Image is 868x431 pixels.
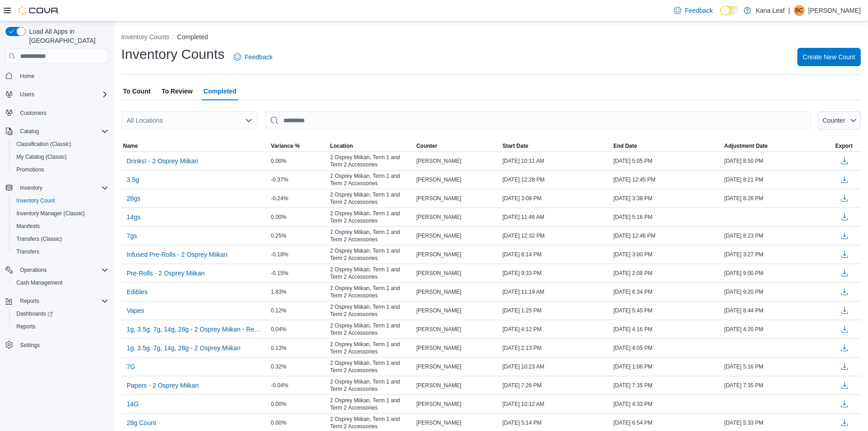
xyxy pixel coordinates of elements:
[797,48,861,66] button: Create New Count
[127,156,198,166] span: Drinks! - 2 Osprey Miikan
[9,163,112,176] button: Promotions
[329,208,415,226] div: 2 Osprey Miikan, Term 1 and Term 2 Accessories
[13,321,39,332] a: Reports
[9,307,112,320] a: Dashboards
[501,380,611,391] div: [DATE] 7:26 PM
[16,223,40,230] span: Manifests
[127,269,205,278] span: Pre-Rolls - 2 Osprey Miikan
[723,174,833,185] div: [DATE] 8:21 PM
[9,151,112,163] button: My Catalog (Classic)
[416,307,462,314] span: [PERSON_NAME]
[416,363,462,370] span: [PERSON_NAME]
[16,107,108,119] span: Customers
[723,140,833,151] button: Adjustment Date
[269,193,329,204] div: -0.24%
[16,296,108,306] span: Reports
[723,249,833,260] div: [DATE] 3:27 PM
[123,360,139,374] button: 7G
[329,189,415,208] div: 2 Osprey Miikan, Term 1 and Term 2 Accessories
[20,342,40,349] span: Settings
[788,5,790,16] p: |
[16,108,50,119] a: Customers
[611,140,722,151] button: End Date
[123,173,143,187] button: 3.5g
[723,268,833,279] div: [DATE] 9:00 PM
[501,193,611,204] div: [DATE] 3:08 PM
[13,151,108,162] span: My Catalog (Classic)
[13,308,108,319] span: Dashboards
[13,151,71,162] a: My Catalog (Classic)
[501,324,611,335] div: [DATE] 4:12 PM
[329,140,415,151] button: Location
[2,106,112,119] button: Customers
[723,417,833,428] div: [DATE] 5:33 PM
[16,182,108,193] span: Inventory
[13,277,108,288] span: Cash Management
[9,320,112,333] button: Reports
[16,265,108,275] span: Operations
[329,358,415,376] div: 2 Osprey Miikan, Term 1 and Term 2 Accessories
[161,82,192,100] span: To Review
[13,246,108,257] span: Transfers
[329,245,415,264] div: 2 Osprey Miikan, Term 1 and Term 2 Accessories
[755,5,785,16] p: Kana Leaf
[416,142,437,150] span: Counter
[121,33,169,41] button: Inventory Counts
[123,322,267,336] button: 1g, 3.5g. 7g, 14g, 28g - 2 Osprey Miikan - Recount
[269,361,329,372] div: 0.32%
[818,111,861,130] button: Counter
[269,399,329,410] div: 0.00%
[127,194,140,203] span: 28gs
[501,343,611,353] div: [DATE] 2:13 PM
[808,5,861,16] p: [PERSON_NAME]
[177,33,208,41] button: Completed
[416,382,462,389] span: [PERSON_NAME]
[794,5,805,16] div: Bryan Cater-Gagne
[9,233,112,245] button: Transfers (Classic)
[611,380,722,391] div: [DATE] 7:35 PM
[670,1,716,20] a: Feedback
[329,264,415,282] div: 2 Osprey Miikan, Term 1 and Term 2 Accessories
[416,419,462,426] span: [PERSON_NAME]
[16,70,108,81] span: Home
[720,6,739,16] input: Dark Mode
[611,156,722,166] div: [DATE] 5:05 PM
[9,138,112,151] button: Classification (Classic)
[269,324,329,335] div: 0.04%
[329,301,415,320] div: 2 Osprey Miikan, Term 1 and Term 2 Accessories
[723,230,833,241] div: [DATE] 8:23 PM
[796,5,803,16] span: BC
[26,27,108,45] span: Load All Apps in [GEOGRAPHIC_DATA]
[13,234,66,244] a: Transfers (Classic)
[822,117,845,124] span: Counter
[269,268,329,279] div: -0.15%
[501,268,611,279] div: [DATE] 9:33 PM
[271,142,300,150] span: Variance %
[723,156,833,166] div: [DATE] 8:50 PM
[329,283,415,301] div: 2 Osprey Miikan, Term 1 and Term 2 Accessories
[269,156,329,166] div: 0.00%
[611,324,722,335] div: [DATE] 4:16 PM
[269,343,329,353] div: 0.13%
[127,343,241,353] span: 1g, 3.5g. 7g, 14g, 28g - 2 Osprey Miikan
[611,417,722,428] div: [DATE] 6:54 PM
[123,304,148,317] button: Vapes
[123,341,244,355] button: 1g, 3.5g. 7g, 14g, 28g - 2 Osprey Miikan
[16,126,42,137] button: Catalog
[501,174,611,185] div: [DATE] 12:28 PM
[416,213,462,221] span: [PERSON_NAME]
[9,207,112,220] button: Inventory Manager (Classic)
[269,286,329,297] div: 1.83%
[9,276,112,289] button: Cash Management
[20,297,39,305] span: Reports
[127,213,140,222] span: 14gs
[723,324,833,335] div: [DATE] 4:20 PM
[501,140,611,151] button: Start Date
[13,139,108,150] span: Classification (Classic)
[611,361,722,372] div: [DATE] 1:06 PM
[127,362,135,371] span: 7G
[127,250,227,259] span: Infused Pre-Rolls - 2 Osprey Miikan
[611,286,722,297] div: [DATE] 6:34 PM
[16,71,38,82] a: Home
